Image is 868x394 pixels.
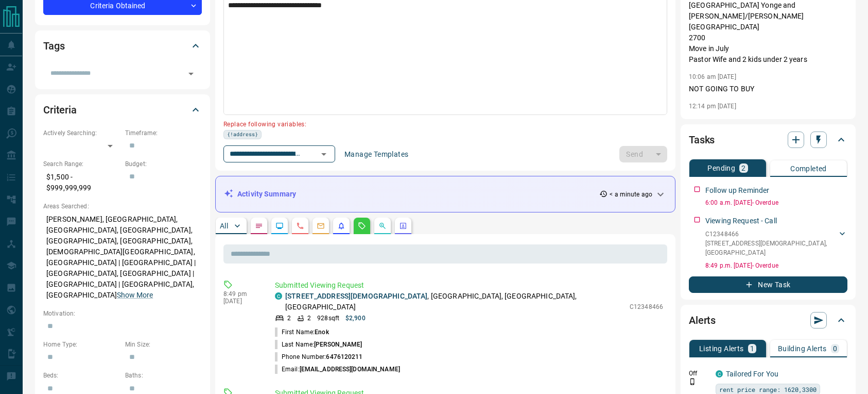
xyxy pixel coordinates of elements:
svg: Agent Actions [399,222,407,230]
p: Budget: [125,159,202,169]
p: 928 sqft [317,314,339,323]
div: Activity Summary< a minute ago [224,185,667,204]
p: Motivation: [43,309,202,318]
svg: Requests [358,222,366,230]
p: Home Type: [43,340,120,349]
h2: Criteria [43,102,77,118]
p: 8:49 pm [223,290,259,298]
p: Min Size: [125,340,202,349]
p: NOT GOING TO BUY [689,84,847,94]
div: split button [619,146,667,162]
p: $2,900 [345,314,366,323]
button: Open [317,147,331,161]
button: Manage Templates [338,146,414,162]
div: C12348466[STREET_ADDRESS][DEMOGRAPHIC_DATA],[GEOGRAPHIC_DATA] [705,227,847,259]
span: [PERSON_NAME] [314,341,362,348]
h2: Tags [43,38,64,54]
div: condos.ca [275,292,282,300]
span: [EMAIL_ADDRESS][DOMAIN_NAME] [300,366,400,373]
div: Tags [43,34,202,58]
p: 12:14 pm [DATE] [689,103,736,110]
a: [STREET_ADDRESS][DEMOGRAPHIC_DATA] [285,292,427,300]
p: Timeframe: [125,128,202,138]
p: 6:00 a.m. [DATE] - Overdue [705,198,847,207]
svg: Notes [255,222,263,230]
p: Last Name: [275,340,362,349]
p: Viewing Request - Call [705,216,777,226]
span: 6476120211 [326,353,362,360]
p: 10:06 am [DATE] [689,73,736,80]
p: Replace following variables: [223,117,660,130]
p: Off [689,369,709,378]
svg: Opportunities [378,222,387,230]
p: First Name: [275,327,329,337]
p: 2 [307,314,311,323]
p: $1,500 - $999,999,999 [43,169,120,196]
h2: Alerts [689,312,716,329]
p: 2 [741,165,745,172]
p: Submitted Viewing Request [275,280,663,291]
svg: Emails [317,222,325,230]
p: Pending [707,165,735,172]
a: Tailored For You [726,370,778,378]
p: 1 [750,345,754,352]
p: [PERSON_NAME], [GEOGRAPHIC_DATA], [GEOGRAPHIC_DATA], [GEOGRAPHIC_DATA], [GEOGRAPHIC_DATA], [GEOGR... [43,211,202,304]
p: All [220,222,228,229]
div: condos.ca [716,370,723,377]
h2: Tasks [689,132,715,148]
div: Criteria [43,97,202,122]
p: Actively Searching: [43,128,120,138]
p: [STREET_ADDRESS][DEMOGRAPHIC_DATA] , [GEOGRAPHIC_DATA] [705,239,837,257]
p: Completed [790,165,827,172]
div: Tasks [689,127,847,152]
p: 2 [287,314,291,323]
p: Beds: [43,371,120,380]
p: Baths: [125,371,202,380]
button: Open [184,67,198,81]
p: 0 [833,345,837,352]
button: Show More [117,290,153,301]
p: Email: [275,365,400,374]
p: [DATE] [223,298,259,305]
span: {!address} [227,130,258,139]
p: < a minute ago [610,190,652,199]
p: C12348466 [705,229,837,239]
p: Follow up Reminder [705,185,769,196]
svg: Push Notification Only [689,378,696,385]
p: Areas Searched: [43,202,202,211]
p: C12348466 [630,302,663,311]
p: , [GEOGRAPHIC_DATA], [GEOGRAPHIC_DATA], [GEOGRAPHIC_DATA] [285,291,624,313]
p: 8:49 p.m. [DATE] - Overdue [705,261,847,270]
svg: Calls [296,222,304,230]
svg: Lead Browsing Activity [275,222,284,230]
p: Phone Number: [275,352,363,362]
div: Alerts [689,308,847,333]
button: New Task [689,276,847,293]
svg: Listing Alerts [337,222,345,230]
p: Search Range: [43,159,120,169]
p: Listing Alerts [699,345,744,352]
p: Building Alerts [778,345,827,352]
span: Enok [315,329,328,336]
p: Activity Summary [237,189,296,200]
